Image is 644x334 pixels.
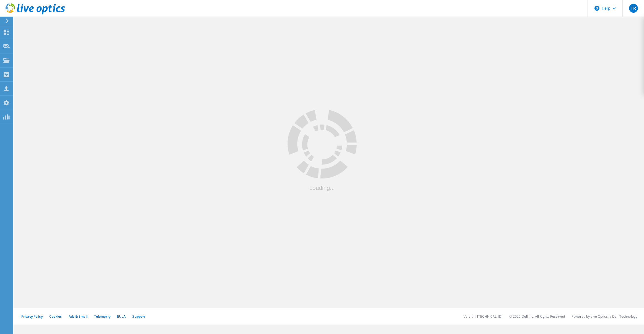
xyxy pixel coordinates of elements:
[69,314,87,319] a: Ads & Email
[509,314,565,319] li: © 2025 Dell Inc. All Rights Reserved
[49,314,62,319] a: Cookies
[94,314,110,319] a: Telemetry
[631,6,636,11] span: TR
[132,314,145,319] a: Support
[288,185,357,191] div: Loading...
[594,6,599,11] svg: \n
[21,314,43,319] a: Privacy Policy
[117,314,126,319] a: EULA
[464,314,503,319] li: Version: [TECHNICAL_ID]
[571,314,637,319] li: Powered by Live Optics, a Dell Technology
[6,12,65,15] a: Live Optics Dashboard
